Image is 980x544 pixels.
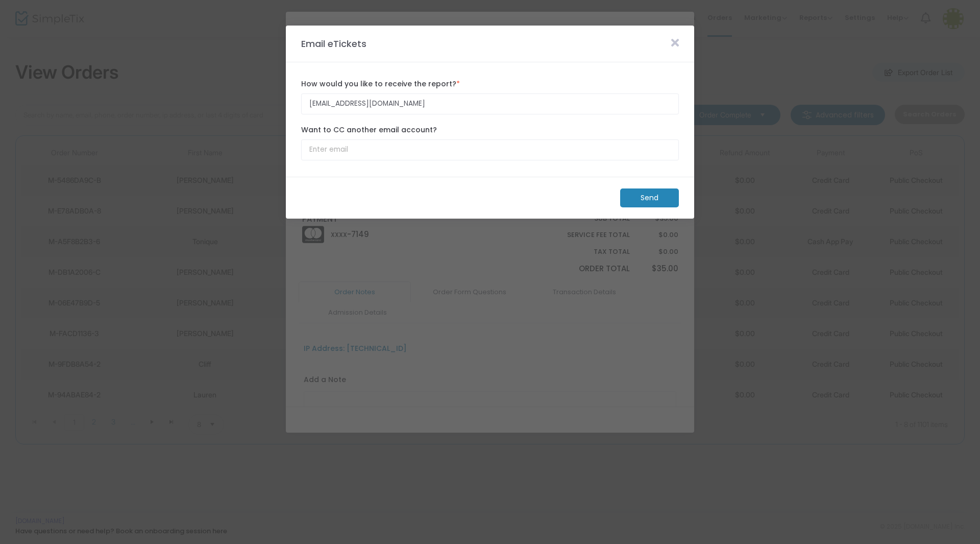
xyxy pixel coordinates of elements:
input: Enter email [301,93,679,114]
m-button: Send [620,188,679,207]
m-panel-header: Email eTickets [286,26,694,62]
label: How would you like to receive the report? [301,79,679,89]
input: Enter email [301,139,679,160]
m-panel-title: Email eTickets [296,37,372,51]
label: Want to CC another email account? [301,125,679,135]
